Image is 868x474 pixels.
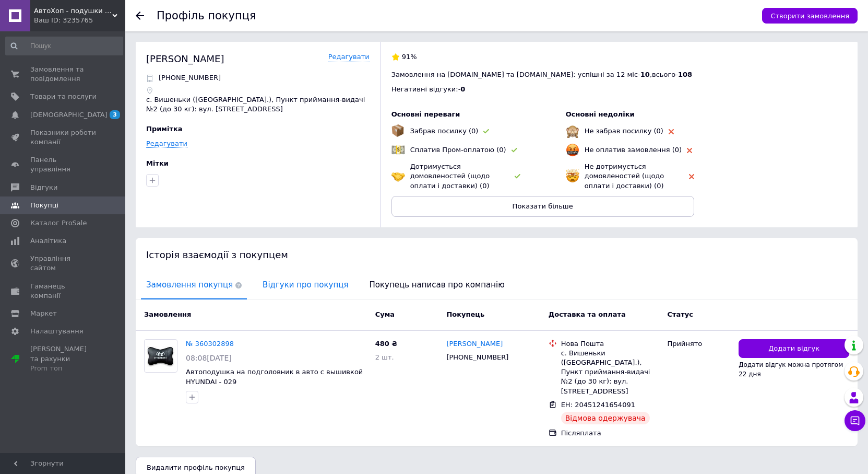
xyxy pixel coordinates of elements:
div: Нова Пошта [561,339,659,349]
a: [PERSON_NAME] [446,339,503,349]
div: Відмова одержувача [561,412,650,424]
span: Покупець [446,310,484,318]
img: emoji [391,124,404,137]
span: Налаштування [30,327,84,336]
span: Основні недоліки [566,110,635,118]
a: Редагувати [328,52,370,62]
span: 0 [460,85,465,93]
span: Мітки [146,159,169,167]
span: Створити замовлення [770,12,849,20]
a: № 360302898 [186,340,234,348]
img: rating-tag-type [687,148,692,153]
span: Гаманець компанії [30,282,97,300]
span: Статус [667,310,693,318]
span: Покупці [30,201,58,210]
img: emoji [566,169,579,183]
span: Показники роботи компанії [30,128,97,147]
span: 480 ₴ [375,340,398,348]
span: Сплатив Пром-оплатою (0) [410,146,506,154]
span: Відгуки про покупця [257,272,353,298]
img: emoji [566,124,579,138]
span: Cума [375,310,395,318]
span: Негативні відгуки: - [391,85,461,93]
span: Дотримується домовленостей (щодо оплати і доставки) (0) [410,163,490,189]
span: АвтоХоп - подушки на підголовники, автоаксесуари [34,6,112,16]
h1: Профіль покупця [157,9,256,22]
span: 10 [640,71,650,78]
span: Основні переваги [391,110,460,118]
span: Примітка [146,125,183,133]
span: Не оплатив замовлення (0) [585,146,682,154]
p: [PHONE_NUMBER] [159,73,221,83]
div: с. Вишеньки ([GEOGRAPHIC_DATA].), Пункт приймання-видачі №2 (до 30 кг): вул. [STREET_ADDRESS] [561,349,659,396]
span: Показати більше [513,202,573,210]
div: Післяплата [561,429,659,438]
img: rating-tag-type [483,129,489,134]
div: [PERSON_NAME] [146,52,224,65]
span: 3 [110,110,120,119]
img: Фото товару [145,343,177,368]
img: rating-tag-type [669,129,674,134]
span: Додати відгук [768,344,819,354]
div: Ваш ID: 3235765 [34,16,125,25]
p: с. Вишеньки ([GEOGRAPHIC_DATA].), Пункт приймання-видачі №2 (до 30 кг): вул. [STREET_ADDRESS] [146,95,370,114]
span: Доставка та оплата [549,310,626,318]
button: Чат з покупцем [845,410,865,431]
span: Маркет [30,309,57,318]
div: Повернутися назад [136,11,144,20]
span: Товари та послуги [30,92,97,101]
span: Управління сайтом [30,254,97,273]
span: Замовлення на [DOMAIN_NAME] та [DOMAIN_NAME]: успішні за 12 міс - , всього - [391,71,692,78]
span: Замовлення [144,310,191,318]
button: Показати більше [391,196,694,217]
span: 108 [678,71,692,78]
img: emoji [566,143,579,157]
span: [DEMOGRAPHIC_DATA] [30,110,108,120]
span: 91% [402,53,417,61]
input: Пошук [5,37,123,55]
button: Створити замовлення [762,8,858,24]
span: Історія взаємодії з покупцем [146,249,288,260]
span: 2 шт. [375,353,394,361]
div: [PHONE_NUMBER] [444,351,510,364]
span: Не дотримується домовленостей (щодо оплати і доставки) (0) [585,163,664,189]
img: emoji [391,143,405,157]
img: rating-tag-type [515,174,520,179]
span: Не забрав посилку (0) [585,127,663,135]
span: Відгуки [30,183,57,192]
div: Prom топ [30,364,97,373]
img: emoji [391,169,405,183]
a: Редагувати [146,140,187,148]
div: Прийнято [667,339,730,349]
a: Фото товару [144,339,177,373]
span: ЕН: 20451241654091 [561,401,635,409]
span: 08:08[DATE] [186,354,232,362]
span: Додати відгук можна протягом 22 дня [739,361,843,378]
button: Додати відгук [739,339,849,359]
span: Панель управління [30,155,97,174]
span: Покупець написав про компанію [364,272,510,298]
span: Забрав посилку (0) [410,127,479,135]
span: Видалити профіль покупця [147,464,245,471]
img: rating-tag-type [512,148,517,153]
img: rating-tag-type [689,174,694,179]
span: [PERSON_NAME] та рахунки [30,344,97,373]
span: Замовлення покупця [141,272,247,298]
a: Автоподушка на подголовник в авто с вышивкой HYUNDAI - 029 [186,368,363,386]
span: Аналітика [30,236,66,246]
span: Замовлення та повідомлення [30,65,97,84]
span: Каталог ProSale [30,218,87,228]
